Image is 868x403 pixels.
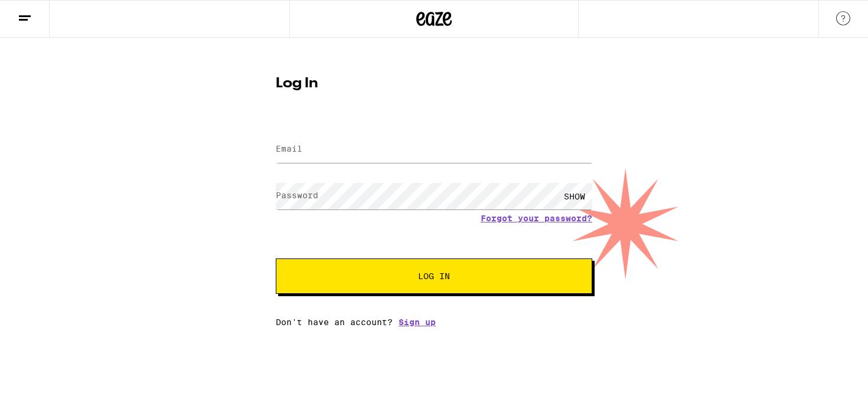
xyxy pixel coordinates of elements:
div: Don't have an account? [276,317,592,327]
input: Email [276,136,592,163]
label: Email [276,144,302,153]
button: Log In [276,258,592,294]
span: Log In [418,272,450,280]
div: SHOW [557,183,592,209]
label: Password [276,191,318,200]
a: Sign up [399,317,436,327]
h1: Log In [276,77,592,91]
a: Forgot your password? [481,214,592,223]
